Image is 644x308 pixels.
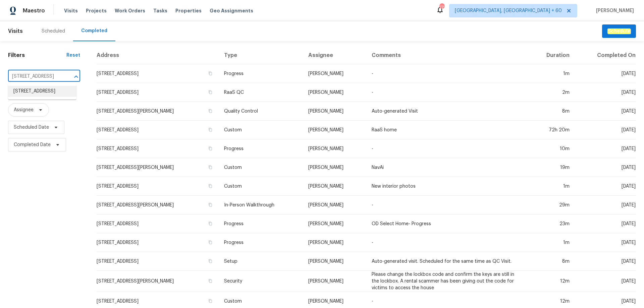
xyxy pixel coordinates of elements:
[303,214,366,233] td: [PERSON_NAME]
[366,121,528,139] td: RaaS home
[8,52,66,59] h1: Filters
[575,233,636,252] td: [DATE]
[455,7,562,14] span: [GEOGRAPHIC_DATA], [GEOGRAPHIC_DATA] + 60
[207,70,213,76] button: Copy Address
[96,233,219,252] td: [STREET_ADDRESS]
[575,158,636,177] td: [DATE]
[207,164,213,170] button: Copy Address
[366,252,528,271] td: Auto-generated visit. Scheduled for the same time as QC Visit.
[366,102,528,121] td: Auto-generated Visit
[528,271,575,292] td: 12m
[207,89,213,95] button: Copy Address
[219,233,303,252] td: Progress
[96,121,219,139] td: [STREET_ADDRESS]
[575,196,636,214] td: [DATE]
[303,177,366,196] td: [PERSON_NAME]
[219,64,303,83] td: Progress
[96,64,219,83] td: [STREET_ADDRESS]
[207,127,213,133] button: Copy Address
[607,28,631,34] em: Schedule
[207,278,213,284] button: Copy Address
[96,139,219,158] td: [STREET_ADDRESS]
[207,183,213,189] button: Copy Address
[303,196,366,214] td: [PERSON_NAME]
[86,7,107,14] span: Projects
[303,102,366,121] td: [PERSON_NAME]
[303,271,366,292] td: [PERSON_NAME]
[219,271,303,292] td: Security
[366,196,528,214] td: -
[303,121,366,139] td: [PERSON_NAME]
[207,108,213,114] button: Copy Address
[575,83,636,102] td: [DATE]
[575,121,636,139] td: [DATE]
[528,47,575,64] th: Duration
[366,83,528,102] td: -
[207,202,213,208] button: Copy Address
[528,83,575,102] td: 2m
[14,141,51,148] span: Completed Date
[219,196,303,214] td: In-Person Walkthrough
[66,52,80,59] div: Reset
[175,7,202,14] span: Properties
[96,158,219,177] td: [STREET_ADDRESS][PERSON_NAME]
[575,252,636,271] td: [DATE]
[439,4,444,11] div: 772
[153,8,167,13] span: Tasks
[303,47,366,64] th: Assignee
[96,83,219,102] td: [STREET_ADDRESS]
[366,139,528,158] td: -
[219,121,303,139] td: Custom
[14,124,49,131] span: Scheduled Date
[96,196,219,214] td: [STREET_ADDRESS][PERSON_NAME]
[528,177,575,196] td: 1m
[303,64,366,83] td: [PERSON_NAME]
[575,47,636,64] th: Completed On
[219,83,303,102] td: RaaS QC
[207,298,213,304] button: Copy Address
[366,271,528,292] td: Please change the lockbox code and confirm the keys are still in the lockbox. A rental scammer ha...
[303,233,366,252] td: [PERSON_NAME]
[528,158,575,177] td: 19m
[8,71,61,82] input: Search for an address...
[303,158,366,177] td: [PERSON_NAME]
[81,27,107,34] div: Completed
[96,177,219,196] td: [STREET_ADDRESS]
[219,47,303,64] th: Type
[219,102,303,121] td: Quality Control
[575,177,636,196] td: [DATE]
[219,214,303,233] td: Progress
[366,233,528,252] td: -
[115,7,145,14] span: Work Orders
[42,28,65,35] div: Scheduled
[366,214,528,233] td: OD Select Home- Progress
[366,64,528,83] td: -
[96,47,219,64] th: Address
[528,233,575,252] td: 1m
[71,72,81,81] button: Close
[528,139,575,158] td: 10m
[366,177,528,196] td: New interior photos
[575,271,636,292] td: [DATE]
[602,24,636,38] button: Schedule
[23,7,45,14] span: Maestro
[575,102,636,121] td: [DATE]
[219,139,303,158] td: Progress
[528,102,575,121] td: 8m
[366,158,528,177] td: NavAi
[528,64,575,83] td: 1m
[575,64,636,83] td: [DATE]
[575,214,636,233] td: [DATE]
[528,121,575,139] td: 72h 20m
[575,139,636,158] td: [DATE]
[219,158,303,177] td: Custom
[96,252,219,271] td: [STREET_ADDRESS]
[96,214,219,233] td: [STREET_ADDRESS]
[207,258,213,264] button: Copy Address
[96,271,219,292] td: [STREET_ADDRESS][PERSON_NAME]
[64,7,78,14] span: Visits
[303,83,366,102] td: [PERSON_NAME]
[528,252,575,271] td: 8m
[366,47,528,64] th: Comments
[303,139,366,158] td: [PERSON_NAME]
